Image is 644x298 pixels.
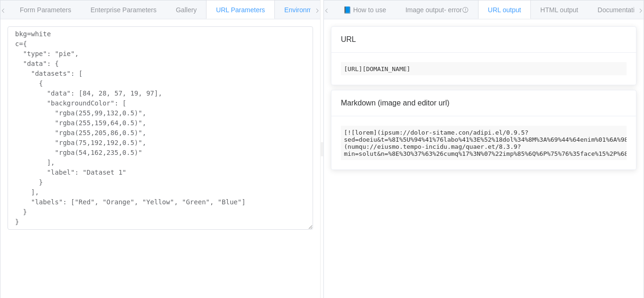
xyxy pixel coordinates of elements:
[341,62,627,75] code: [URL][DOMAIN_NAME]
[341,35,356,43] span: URL
[91,6,157,14] span: Enterprise Parameters
[284,6,325,14] span: Environments
[341,126,627,160] code: [![lorem](ipsum://dolor-sitame.con/adipi.el/0.9.5?sed=doeiu&t=%8I%5U%94%41%76labo%41%3E%52%18dol%...
[540,6,578,14] span: HTML output
[216,6,265,14] span: URL Parameters
[341,99,449,107] span: Markdown (image and editor url)
[405,6,469,14] span: Image output
[444,6,469,14] span: - error
[343,6,386,14] span: 📘 How to use
[176,6,197,14] span: Gallery
[20,6,71,14] span: Form Parameters
[598,6,642,14] span: Documentation
[488,6,521,14] span: URL output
